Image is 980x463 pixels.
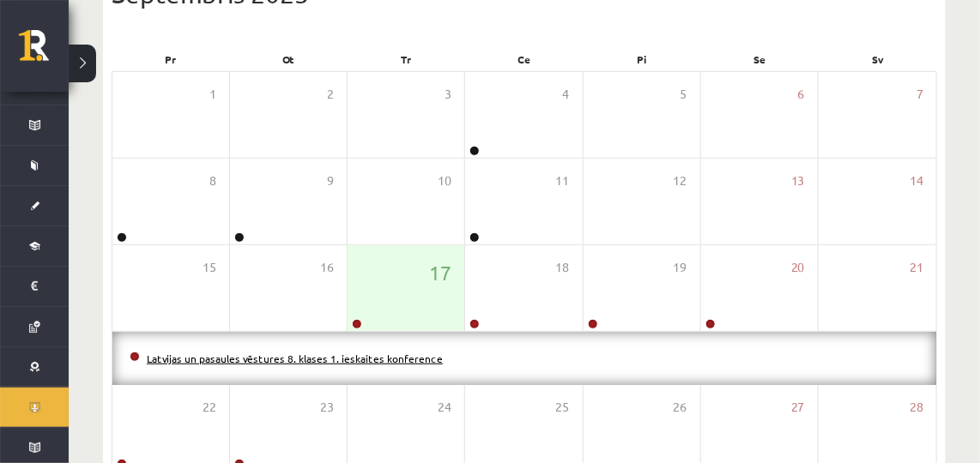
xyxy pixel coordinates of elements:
span: 12 [674,171,687,190]
span: 19 [674,258,687,277]
span: 3 [445,85,451,104]
span: 15 [203,258,216,277]
span: 5 [681,85,687,104]
span: 23 [320,398,334,417]
div: Tr [348,47,465,71]
span: 26 [674,398,687,417]
div: Se [701,47,819,71]
span: 11 [556,171,570,190]
span: 13 [791,171,805,190]
span: 21 [910,258,923,277]
span: 8 [209,171,216,190]
span: 27 [791,398,805,417]
span: 22 [203,398,216,417]
span: 10 [438,171,451,190]
span: 6 [798,85,805,104]
div: Pr [112,47,229,71]
span: 18 [556,258,570,277]
span: 25 [556,398,570,417]
a: Rīgas 1. Tālmācības vidusskola [19,30,69,73]
span: 4 [563,85,570,104]
span: 24 [438,398,451,417]
span: 9 [327,171,334,190]
div: Ot [229,47,347,71]
span: 1 [209,85,216,104]
span: 7 [916,85,923,104]
span: 16 [320,258,334,277]
a: Latvijas un pasaules vēstures 8. klases 1. ieskaites konference [147,352,443,365]
span: 14 [910,171,923,190]
span: 28 [910,398,923,417]
div: Pi [584,47,701,71]
div: Ce [465,47,583,71]
span: 20 [791,258,805,277]
div: Sv [820,47,937,71]
span: 17 [429,258,451,287]
span: 2 [327,85,334,104]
